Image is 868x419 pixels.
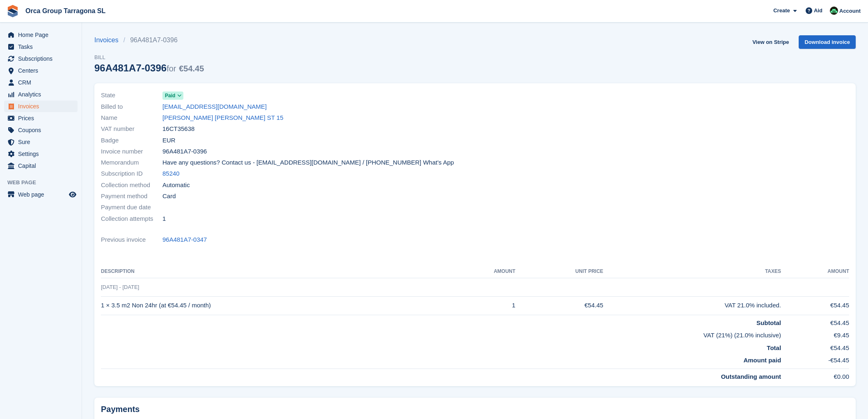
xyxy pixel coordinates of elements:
[18,32,48,38] font: Home Page
[101,148,143,155] font: Invoice number
[814,7,822,14] font: Aid
[162,102,267,112] a: [EMAIL_ADDRESS][DOMAIN_NAME]
[162,114,283,121] font: [PERSON_NAME] [PERSON_NAME] ST 15
[721,373,781,380] font: Outstanding amount
[839,8,861,14] font: Account
[18,191,44,198] font: Web page
[585,302,603,309] font: €54.45
[101,181,150,188] font: Collection method
[18,67,38,74] font: Centers
[4,101,78,112] a: menu
[162,125,194,132] font: 16CT35638
[162,170,180,177] font: 85240
[18,115,34,121] font: Prices
[94,54,105,60] font: Bill
[162,103,267,110] font: [EMAIL_ADDRESS][DOMAIN_NAME]
[101,302,211,309] font: 1 × 3.5 m2 Non 24hr (at €54.45 / month)
[4,29,78,41] a: menu
[101,125,135,132] font: VAT number
[101,137,119,144] font: Badge
[4,124,78,136] a: menu
[773,7,790,14] font: Create
[830,302,849,309] font: €54.45
[4,77,78,88] a: menu
[22,4,109,18] a: Orca Group Tarragona SL
[494,268,516,274] font: AMOUNT
[162,137,176,144] font: EUR
[830,344,849,351] font: €54.45
[743,357,781,364] font: Amount paid
[94,35,123,45] a: Invoices
[18,103,39,110] font: Invoices
[752,39,789,45] font: View on Stripe
[4,53,78,64] a: menu
[101,103,123,110] font: Billed to
[101,405,140,414] font: Payments
[749,35,792,49] a: View on Stripe
[162,235,207,245] a: 96A481A7-0347
[165,93,175,98] font: Paid
[4,148,78,160] a: menu
[101,114,117,121] font: Name
[162,169,180,179] a: 85240
[18,91,41,98] font: Analytics
[101,192,147,199] font: Payment method
[18,163,36,169] font: Capital
[7,179,36,185] font: Web page
[576,268,603,274] font: Unit price
[167,64,176,73] font: for
[4,65,78,76] a: menu
[834,373,849,380] font: €0.00
[804,39,850,45] font: Download invoice
[4,89,78,100] a: menu
[162,181,190,188] font: Automatic
[101,268,135,274] font: Description
[101,215,153,222] font: Collection attempts
[767,344,781,351] font: Total
[94,62,167,73] font: 96A481A7-0396
[18,127,41,133] font: Coupons
[830,7,838,15] img: Tania
[162,159,454,166] font: Have any questions? Contact us - [EMAIL_ADDRESS][DOMAIN_NAME] / [PHONE_NUMBER] What's App
[18,44,33,50] font: Tasks
[101,284,139,290] font: [DATE] - [DATE]
[162,91,183,100] a: Paid
[18,139,30,145] font: Sure
[162,215,166,222] font: 1
[4,189,78,200] a: menu
[765,268,781,274] font: Taxes
[512,302,515,309] font: 1
[162,236,207,243] font: 96A481A7-0347
[704,332,781,339] font: VAT (21%) (21.0% inclusive)
[4,160,78,172] a: menu
[101,159,139,166] font: Memorandum
[101,170,143,177] font: Subscription ID
[4,112,78,124] a: menu
[4,136,78,148] a: menu
[101,204,151,211] font: Payment due date
[724,302,781,309] font: VAT 21.0% included.
[18,55,53,62] font: Subscriptions
[94,37,119,44] font: Invoices
[4,41,78,53] a: menu
[834,332,849,339] font: €9.45
[18,151,39,157] font: Settings
[799,35,856,49] a: Download invoice
[162,192,176,199] font: Card
[25,7,105,14] font: Orca Group Tarragona SL
[162,113,283,123] a: [PERSON_NAME] [PERSON_NAME] ST 15
[7,5,19,17] img: stora-icon-8386f47178a22dfd0bd8f6a31ec36ba5ce8667c1dd55bd0f319d3a0aa187defe.svg
[162,148,207,155] font: 96A481A7-0396
[828,357,849,364] font: -€54.45
[101,236,146,243] font: Previous invoice
[68,190,78,199] a: Store Preview
[830,319,849,326] font: €54.45
[756,319,781,326] font: Subtotal
[94,35,204,45] nav: breadcrumbs
[179,64,204,73] font: €54.45
[827,268,849,274] font: Amount
[101,92,115,98] font: State
[18,79,31,86] font: CRM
